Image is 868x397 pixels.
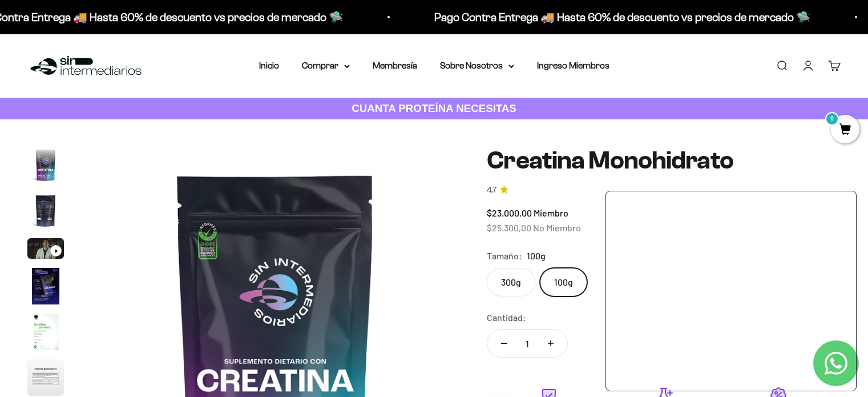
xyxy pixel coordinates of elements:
span: $25.300,00 [487,222,531,233]
iframe: zigpoll-iframe [606,190,856,391]
button: Ir al artículo 5 [27,314,64,354]
h1: Creatina Monohidrato [487,147,841,174]
a: 4.74.7 de 5.0 estrellas [487,184,841,197]
span: No Miembro [533,222,581,233]
span: 4.7 [487,184,496,197]
button: Ir al artículo 3 [27,238,64,262]
p: Pago Contra Entrega 🚚 Hasta 60% de descuento vs precios de mercado 🛸 [317,8,693,26]
a: Ingreso Miembros [537,61,609,70]
img: Creatina Monohidrato [27,268,64,304]
mark: 0 [825,112,839,126]
span: $23.000,00 [487,207,532,218]
a: 0 [831,124,859,137]
button: Ir al artículo 1 [27,147,64,187]
button: Ir al artículo 4 [27,268,64,308]
span: 100g [527,248,546,263]
summary: Comprar [302,58,350,73]
span: Miembro [534,207,568,218]
a: Membresía [373,61,417,70]
label: Cantidad: [487,310,526,325]
button: Ir al artículo 2 [27,193,64,232]
legend: Tamaño: [487,248,522,263]
button: Reducir cantidad [487,330,520,357]
img: Creatina Monohidrato [27,359,64,396]
img: Creatina Monohidrato [27,147,64,183]
img: Creatina Monohidrato [27,193,64,229]
strong: CUANTA PROTEÍNA NECESITAS [352,102,516,114]
button: Aumentar cantidad [534,330,567,357]
img: Creatina Monohidrato [27,314,64,350]
summary: Sobre Nosotros [440,58,514,73]
a: Inicio [259,61,279,70]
